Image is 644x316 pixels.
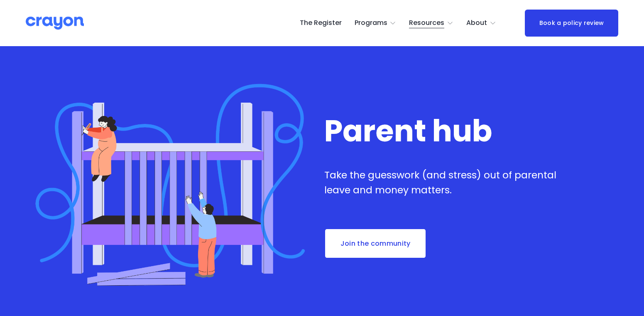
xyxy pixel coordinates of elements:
[324,168,568,197] p: Take the guesswork (and stress) out of parental leave and money matters.
[466,17,487,29] span: About
[26,16,84,30] img: Crayon
[355,17,397,30] a: folder dropdown
[466,17,496,30] a: folder dropdown
[409,17,453,30] a: folder dropdown
[324,228,426,259] a: Join the community
[525,10,618,37] a: Book a policy review
[409,17,444,29] span: Resources
[324,116,568,147] h1: Parent hub
[355,17,387,29] span: Programs
[300,17,342,30] a: The Register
